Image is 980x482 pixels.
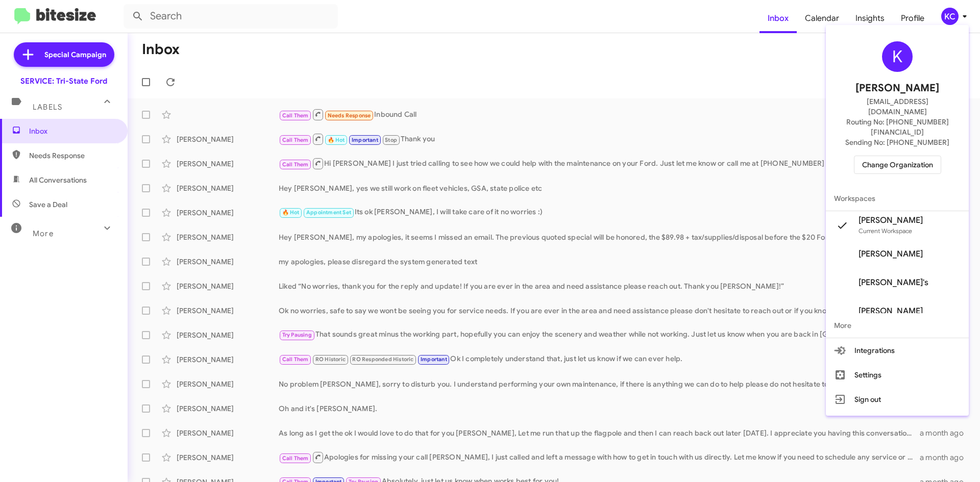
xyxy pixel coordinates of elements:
span: [PERSON_NAME] [859,249,923,259]
span: Current Workspace [859,227,912,235]
button: Sign out [826,387,969,412]
span: [PERSON_NAME] [859,215,923,225]
span: [EMAIL_ADDRESS][DOMAIN_NAME] [838,96,957,117]
span: [PERSON_NAME] [859,306,923,316]
button: Change Organization [854,156,941,174]
span: Workspaces [826,186,969,211]
button: Settings [826,363,969,387]
span: Sending No: [PHONE_NUMBER] [845,137,949,147]
button: Integrations [826,338,969,363]
span: [PERSON_NAME] [855,80,939,96]
span: More [826,313,969,338]
div: K [882,41,913,72]
span: [PERSON_NAME]'s [859,277,928,288]
span: Change Organization [862,156,933,173]
span: Routing No: [PHONE_NUMBER][FINANCIAL_ID] [838,117,957,137]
